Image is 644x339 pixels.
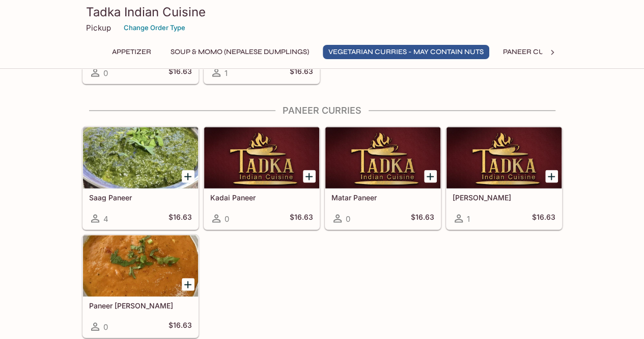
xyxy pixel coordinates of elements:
button: Change Order Type [119,20,190,36]
span: 0 [346,214,350,223]
div: Paneer Makhani [446,127,562,188]
a: Paneer [PERSON_NAME]0$16.63 [82,234,199,337]
button: Add Kadai Paneer [303,170,316,182]
h5: Paneer [PERSON_NAME] [89,301,192,309]
div: Saag Paneer [83,127,198,188]
p: Pickup [86,23,111,33]
h5: $16.63 [169,212,192,224]
h5: [PERSON_NAME] [453,193,555,201]
span: 4 [103,214,108,223]
h5: $16.63 [290,66,313,79]
div: Matar Paneer [325,127,440,188]
a: Kadai Paneer0$16.63 [204,126,320,229]
h4: Paneer Curries [82,105,563,116]
span: 0 [103,322,108,331]
button: Add Paneer Makhani [545,170,558,182]
span: 0 [225,214,229,223]
button: Paneer Curries [497,45,571,59]
button: Add Matar Paneer [424,170,437,182]
button: Add Paneer Tikka Masala [182,278,194,291]
a: Saag Paneer4$16.63 [82,126,199,229]
h5: $16.63 [169,320,192,332]
button: Vegetarian Curries - may contain nuts [323,45,489,59]
a: [PERSON_NAME]1$16.63 [446,126,562,229]
button: Appetizer [106,45,157,59]
h5: $16.63 [169,66,192,79]
h5: Kadai Paneer [210,193,313,201]
h5: $16.63 [532,212,555,224]
h5: Saag Paneer [89,193,192,201]
button: Soup & Momo (Nepalese Dumplings) [165,45,315,59]
h5: $16.63 [290,212,313,224]
span: 0 [103,68,108,77]
a: Matar Paneer0$16.63 [325,126,441,229]
span: 1 [467,214,470,223]
button: Add Saag Paneer [182,170,194,182]
div: Paneer Tikka Masala [83,235,198,296]
span: 1 [225,68,228,77]
h5: Matar Paneer [331,193,434,201]
h5: $16.63 [411,212,434,224]
div: Kadai Paneer [204,127,319,188]
h3: Tadka Indian Cuisine [86,4,558,20]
